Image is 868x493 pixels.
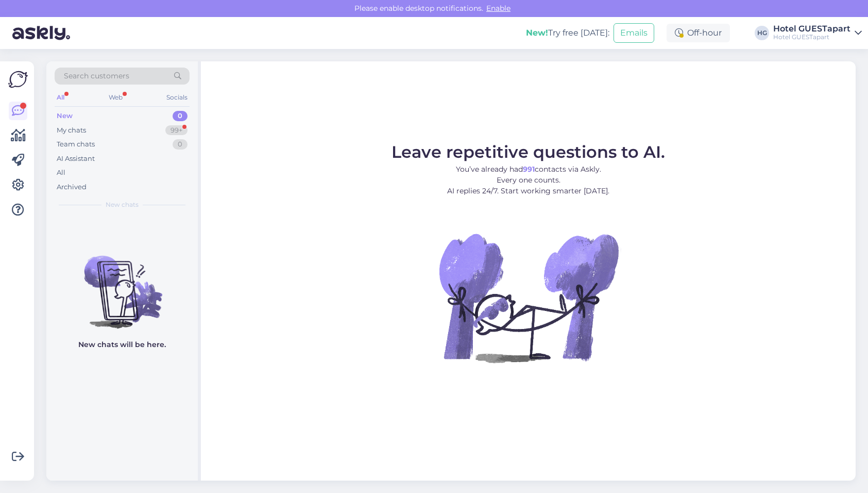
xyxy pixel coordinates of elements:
b: 991 [523,165,535,174]
div: New [57,111,73,121]
b: New! [526,28,548,38]
img: Askly Logo [8,70,28,89]
div: Hotel GUESTapart [773,33,850,41]
div: All [57,168,65,178]
div: Try free [DATE]: [526,27,609,39]
div: HG [755,26,769,40]
div: 99+ [165,125,188,136]
p: You’ve already had contacts via Askly. Every one counts. AI replies 24/7. Start working smarter [... [392,164,665,196]
div: Socials [164,91,190,104]
div: 0 [173,111,188,121]
div: Archived [57,182,87,192]
button: Emails [614,23,654,43]
div: Hotel GUESTapart [773,25,850,33]
div: All [55,91,66,104]
div: AI Assistant [57,154,95,164]
div: 0 [173,139,188,150]
span: New chats [106,200,139,209]
div: Team chats [57,139,95,150]
div: My chats [57,125,86,136]
div: Off-hour [667,24,730,42]
img: No chats [46,237,198,330]
span: Search customers [64,71,129,81]
p: New chats will be here. [78,339,166,350]
span: Enable [483,4,514,13]
span: Leave repetitive questions to AI. [392,142,665,162]
a: Hotel GUESTapartHotel GUESTapart [773,25,862,41]
img: No Chat active [436,205,621,390]
div: Web [107,91,125,104]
